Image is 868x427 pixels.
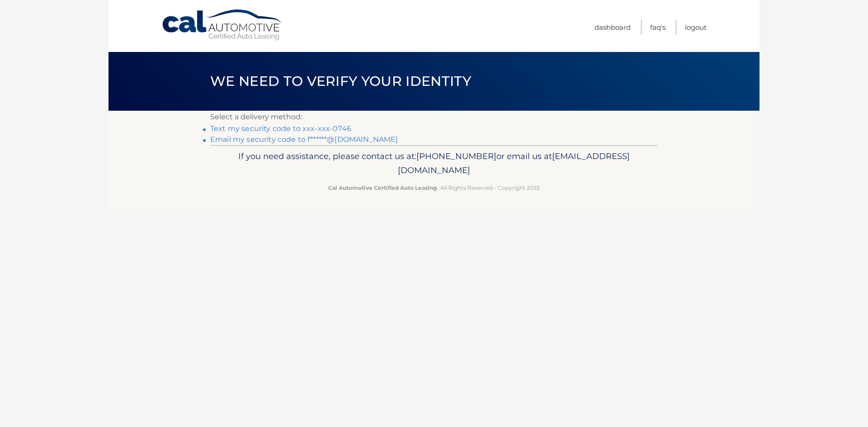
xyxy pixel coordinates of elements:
[216,149,652,178] p: If you need assistance, please contact us at: or email us at
[650,20,665,35] a: FAQ's
[685,20,707,35] a: Logout
[210,135,398,144] a: Email my security code to f******@[DOMAIN_NAME]
[416,151,496,161] span: [PHONE_NUMBER]
[216,183,652,192] p: - All Rights Reserved - Copyright 2025
[210,73,471,89] span: We need to verify your identity
[210,124,351,133] a: Text my security code to xxx-xxx-0746
[328,184,437,191] strong: Cal Automotive Certified Auto Leasing
[594,20,631,35] a: Dashboard
[210,111,658,123] p: Select a delivery method:
[161,9,283,41] a: Cal Automotive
